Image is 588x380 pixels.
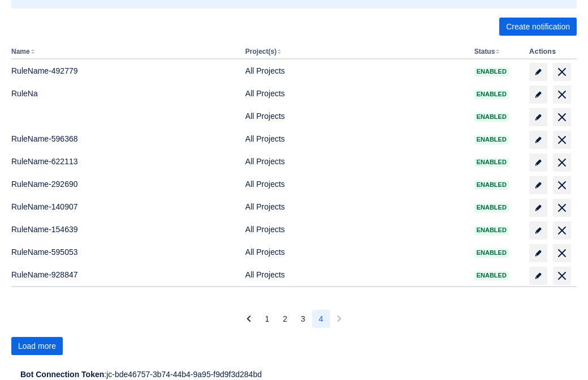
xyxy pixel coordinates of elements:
div: RuleName-596368 [11,133,236,144]
div: : jc-bde46757-3b74-44b4-9a95-f9d9f3d284bd [20,369,568,380]
span: delete [555,224,569,237]
span: edit [534,67,543,76]
button: Page 2 [276,310,294,328]
span: edit [534,113,543,122]
span: 4 [319,310,323,328]
span: Enabled [474,114,509,120]
button: Page 4 [312,310,330,328]
button: Load more [11,337,63,355]
button: Page 3 [294,310,312,328]
span: Enabled [474,250,509,256]
div: All Projects [245,133,465,144]
div: All Projects [245,224,465,235]
div: All Projects [245,65,465,76]
nav: Pagination [240,310,348,328]
div: RuleName-928847 [11,269,236,280]
span: Enabled [474,91,509,97]
div: All Projects [245,269,465,280]
div: All Projects [245,88,465,99]
span: delete [555,88,569,101]
span: edit [534,226,543,235]
span: 2 [283,310,287,328]
span: edit [534,203,543,212]
span: Enabled [474,204,509,211]
span: Create notification [506,18,570,36]
span: Enabled [474,182,509,188]
th: Actions [525,45,577,59]
span: 3 [301,310,305,328]
span: edit [534,181,543,190]
div: RuleNa [11,88,236,99]
span: edit [534,271,543,280]
div: All Projects [245,178,465,190]
div: RuleName-622113 [11,156,236,167]
div: RuleName-292690 [11,178,236,190]
span: edit [534,90,543,99]
span: Enabled [474,69,509,75]
span: delete [555,65,569,79]
button: Next [330,310,348,328]
span: Enabled [474,272,509,279]
button: Page 1 [258,310,276,328]
span: delete [555,269,569,283]
span: delete [555,133,569,147]
span: Enabled [474,159,509,165]
button: Project(s) [245,48,276,55]
span: edit [534,158,543,167]
span: delete [555,246,569,260]
div: All Projects [245,110,465,122]
div: All Projects [245,246,465,258]
span: edit [534,249,543,258]
button: Status [474,48,495,55]
span: Enabled [474,136,509,143]
button: Previous [240,310,258,328]
button: Create notification [499,18,577,36]
div: RuleName-140907 [11,201,236,212]
div: RuleName-492779 [11,65,236,76]
strong: Bot Connection Token [20,370,104,379]
div: All Projects [245,156,465,167]
span: delete [555,201,569,215]
span: Load more [18,337,56,355]
span: delete [555,156,569,169]
div: RuleName-595053 [11,246,236,258]
div: All Projects [245,201,465,212]
button: Name [11,48,30,55]
div: RuleName-154639 [11,224,236,235]
span: edit [534,135,543,144]
span: 1 [265,310,269,328]
span: Enabled [474,227,509,233]
span: delete [555,110,569,124]
span: delete [555,178,569,192]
